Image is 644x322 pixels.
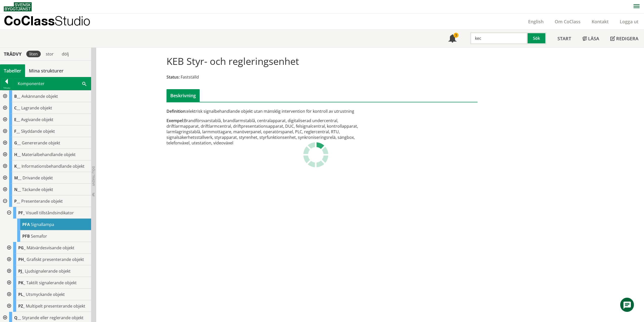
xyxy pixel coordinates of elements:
[25,268,71,274] span: Ljudsignalerande objekt
[14,175,22,181] span: M__
[167,55,299,67] h1: KEB Styr- och regleringsenhet
[181,74,199,80] span: Fastställd
[586,18,614,25] a: Kontakt
[167,108,186,114] span: Definition:
[21,198,63,204] span: Presenterande objekt
[14,152,21,157] span: H__
[616,35,638,42] span: Redigera
[443,30,462,47] a: 3
[1,51,24,57] div: Trädvy
[27,257,84,262] span: Grafiskt presenterande objekt
[22,222,30,227] span: PFA
[14,105,20,111] span: C__
[18,292,25,297] span: PL_
[26,303,85,309] span: Multipelt presenterande objekt
[14,315,21,320] span: Q__
[14,187,21,192] span: N__
[22,315,84,320] span: Styrande eller reglerande objekt
[4,2,32,11] img: Svensk Byggtjänst
[167,108,371,114] div: elektrisk signalbehandlande objekt utan mänsklig intervention för kontroll av utrustning
[25,64,67,77] a: Mina strukturer
[167,118,371,146] div: Brandförsvarstablå, brandlarmstablå, centralapparat, digitaliserad undercentral, driftlarmapparat...
[577,30,605,47] a: Läsa
[27,245,74,251] span: Mätvärdesvisande objekt
[18,245,26,251] span: PG_
[614,18,644,25] a: Logga ut
[43,51,57,57] div: stor
[55,13,90,28] span: Studio
[4,18,90,24] p: CoClass
[470,32,528,44] input: Sök
[4,14,101,29] a: CoClassStudio
[22,93,58,99] span: Avkännande objekt
[18,257,26,262] span: PH_
[18,210,25,216] span: PF_
[59,51,72,57] div: dölj
[18,268,24,274] span: PJ_
[14,163,20,169] span: K__
[26,280,77,286] span: Taktilt signalerande objekt
[23,175,53,181] span: Drivande objekt
[31,233,47,239] span: Semafor
[18,303,25,309] span: PZ_
[528,32,546,44] button: Sök
[82,81,86,86] span: Sök i tabellen
[14,198,20,204] span: P__
[22,233,30,239] span: PFB
[448,35,456,43] span: Notifikationer
[605,30,644,47] a: Redigera
[549,18,586,25] a: Om CoClass
[167,89,200,102] div: Beskrivning
[14,117,20,122] span: E__
[91,166,96,186] span: Dölj trädvy
[14,128,20,134] span: F__
[22,163,85,169] span: Informationsbehandlande objekt
[14,140,21,146] span: G__
[14,93,20,99] span: B__
[303,142,328,167] img: Laddar
[557,35,571,42] span: Start
[26,292,65,297] span: Utsmyckande objekt
[0,86,13,90] div: Tillbaka
[18,280,25,286] span: PK_
[21,117,53,122] span: Avgivande objekt
[22,187,53,192] span: Täckande objekt
[523,18,549,25] a: English
[26,51,41,57] div: liten
[167,74,180,80] span: Status:
[31,222,54,227] span: Signallampa
[26,210,74,216] span: Visuell tillståndsindikator
[22,140,60,146] span: Genererande objekt
[13,77,91,90] div: Komponenter
[453,33,459,38] div: 3
[167,118,184,123] span: Exempel:
[22,152,76,157] span: Materialbehandlande objekt
[588,35,599,42] span: Läsa
[21,105,52,111] span: Lagrande objekt
[21,128,55,134] span: Skyddande objekt
[552,30,577,47] a: Start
